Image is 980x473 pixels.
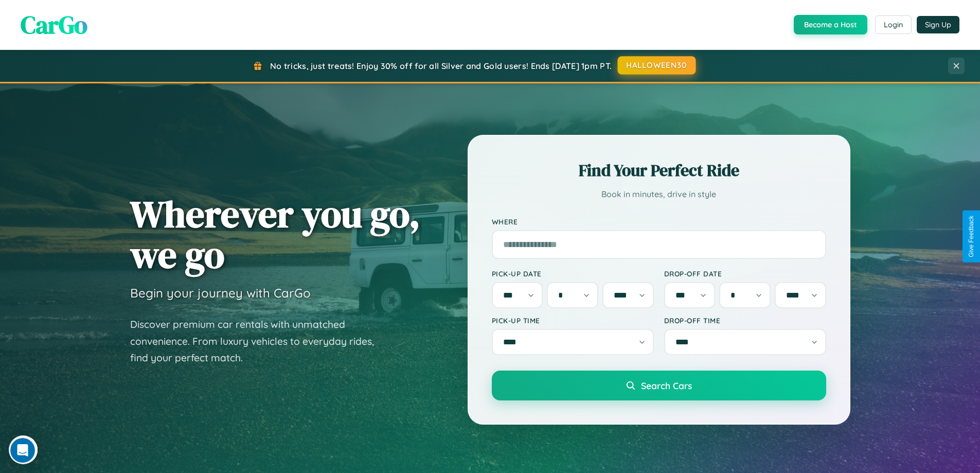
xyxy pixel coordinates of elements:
[492,159,826,182] h2: Find Your Perfect Ride
[641,380,692,391] span: Search Cars
[270,61,612,71] span: No tricks, just treats! Enjoy 30% off for all Silver and Gold users! Ends [DATE] 1pm PT.
[492,316,654,325] label: Pick-up Time
[492,269,654,278] label: Pick-up Date
[492,371,826,400] button: Search Cars
[917,16,959,33] button: Sign Up
[492,187,826,202] p: Book in minutes, drive in style
[4,4,191,32] div: Open Intercom Messenger
[21,8,87,42] span: CarGo
[794,15,867,34] button: Become a Host
[664,269,826,278] label: Drop-off Date
[130,285,311,301] h3: Begin your journey with CarGo
[968,216,975,257] div: Give Feedback
[130,194,420,275] h1: Wherever you go, we go
[664,316,826,325] label: Drop-off Time
[130,316,387,366] p: Discover premium car rentals with unmatched convenience. From luxury vehicles to everyday rides, ...
[9,435,38,464] iframe: Intercom live chat discovery launcher
[492,217,826,226] label: Where
[10,438,35,463] iframe: Intercom live chat
[618,56,696,75] button: HALLOWEEN30
[875,15,912,34] button: Login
